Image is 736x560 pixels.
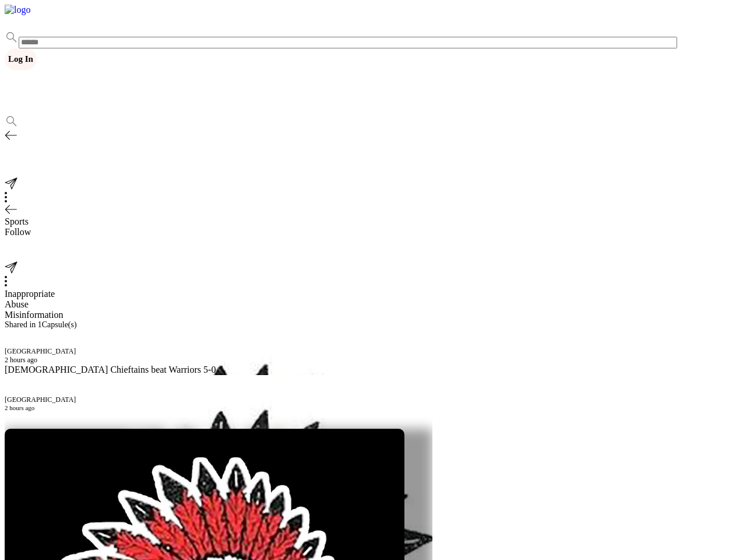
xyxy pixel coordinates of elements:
[5,5,75,28] img: logo
[38,320,77,329] span: 1 Capsule(s)
[5,216,731,227] div: Sports
[5,92,25,112] img: logo
[5,404,432,411] div: 2 hours ago
[5,310,731,320] div: Misinformation
[5,227,731,237] div: Follow
[5,20,75,30] a: logo
[5,411,44,429] button: Subscribe
[5,142,24,162] img: logo
[5,347,432,356] div: [GEOGRAPHIC_DATA]
[5,238,38,247] a: Visit link
[5,320,432,330] div: Shared in
[5,356,432,365] div: 2 hours ago
[5,70,28,92] button: Join
[5,395,432,404] div: [GEOGRAPHIC_DATA]
[5,299,731,310] div: Abuse
[5,365,432,375] div: [DEMOGRAPHIC_DATA] Chieftains beat Warriors 5-0
[5,289,731,299] div: Inappropriate
[5,104,25,114] a: logo
[5,48,37,70] button: Log In
[43,48,79,70] button: Sign Up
